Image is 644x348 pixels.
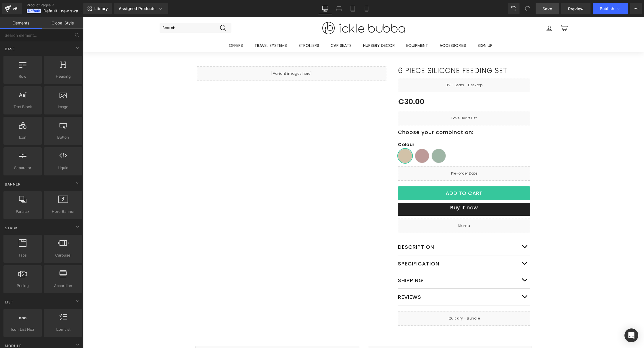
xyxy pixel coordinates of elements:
a: Offers [140,22,166,35]
span: Icon List [46,326,80,332]
a: Product Pages [27,3,93,7]
button: More [630,3,642,14]
a: Cart [474,2,488,19]
span: Library [94,6,108,11]
span: Image [46,104,80,110]
a: Preview [561,3,591,14]
label: Colour [315,125,447,131]
p: Choose your combination: [315,111,447,119]
a: Tablet [346,3,360,14]
span: Stack [4,225,18,231]
span: Icon [5,134,40,140]
span: Parallax [5,209,40,215]
span: Icon List Hoz [5,326,40,332]
a: Global Style [42,17,83,29]
span: Publish [600,6,614,11]
a: v6 [2,3,22,14]
button: Publish [593,3,628,14]
a: Nursery Decor [274,22,317,35]
a: Accessories [351,22,389,35]
span: Default | new swatches [43,9,82,13]
a: Strollers [210,22,242,35]
span: Accordion [46,283,80,289]
a: Mobile [360,3,373,14]
span: Add To Cart [363,172,400,179]
span: Base [4,46,16,52]
div: Assigned Products [119,6,164,12]
span: Separator [5,165,40,171]
span: Default [27,9,41,13]
a: Laptop [332,3,346,14]
span: €30.00 [315,81,341,88]
span: Pricing [5,283,40,289]
a: Desktop [318,3,332,14]
span: Button [46,134,80,140]
p: shIPPING [315,259,436,267]
a: Travel Systems [166,22,210,35]
div: Open Intercom Messenger [624,328,638,342]
button: Buy it now [315,186,447,198]
span: Text Block [5,104,40,110]
p: Specification [315,242,436,250]
span: Pink [338,132,340,146]
a: Equipment [317,22,351,35]
span: Beige [321,132,323,146]
span: Sage Green [354,132,357,146]
button: Undo [508,3,520,14]
a: Sign Up [389,22,415,35]
span: Tabs [5,252,40,258]
p: Reviews [315,276,436,284]
p: Description [315,226,436,234]
button: Add To Cart [315,169,447,183]
span: Row [5,73,40,79]
input: Search [76,6,148,16]
span: Hero Banner [46,209,80,215]
span: Heading [46,73,80,79]
span: Carousel [46,252,80,258]
span: Save [543,6,552,12]
a: Car Seats [242,22,274,35]
button: Redo [522,3,533,14]
span: Liquid [46,165,80,171]
a: 6 Piece Silicone Feeding Set [315,49,424,58]
span: Preview [568,6,584,12]
a: New Library [83,3,112,14]
span: Banner [4,181,21,187]
div: v6 [11,5,19,12]
span: List [4,299,14,305]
